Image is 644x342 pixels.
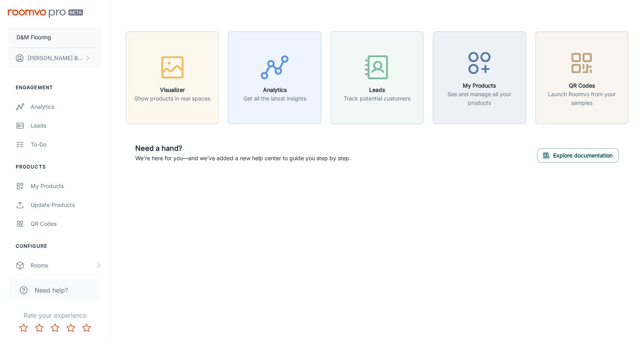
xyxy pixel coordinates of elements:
[126,31,219,124] button: VisualizerShow products in real spaces
[31,140,102,149] div: To-do
[31,182,102,190] div: My Products
[134,94,210,103] p: Show products in real spaces
[537,148,619,163] button: Explore documentation
[438,90,521,107] p: See and manage all your products
[8,48,102,68] button: [PERSON_NAME] Bunkhong
[438,81,521,90] h6: My Products
[537,151,619,159] a: Explore documentation
[243,94,306,103] p: Get all the latest insights
[28,54,83,62] p: [PERSON_NAME] Bunkhong
[135,143,351,154] h6: Need a hand?
[135,154,351,163] p: We're here for you—and we've added a new help center to guide you step by step.
[8,27,102,48] button: D&M Flooring
[541,90,623,107] p: Launch Roomvo from your samples
[8,9,83,18] img: Roomvo PRO Beta
[17,33,51,42] p: D&M Flooring
[31,121,102,130] div: Leads
[243,86,306,94] h6: Analytics
[134,86,210,94] h6: Visualizer
[331,31,423,124] button: LeadsTrack potential customers
[344,94,410,103] p: Track potential customers
[344,86,410,94] h6: Leads
[433,31,526,124] button: My ProductsSee and manage all your products
[228,73,321,81] a: AnalyticsGet all the latest insights
[31,201,102,209] div: Update Products
[31,102,102,111] div: Analytics
[228,31,321,124] button: AnalyticsGet all the latest insights
[535,31,628,124] button: QR CodesLaunch Roomvo from your samples
[535,73,628,81] a: QR CodesLaunch Roomvo from your samples
[541,81,623,90] h6: QR Codes
[433,73,526,81] a: My ProductsSee and manage all your products
[331,73,423,81] a: LeadsTrack potential customers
